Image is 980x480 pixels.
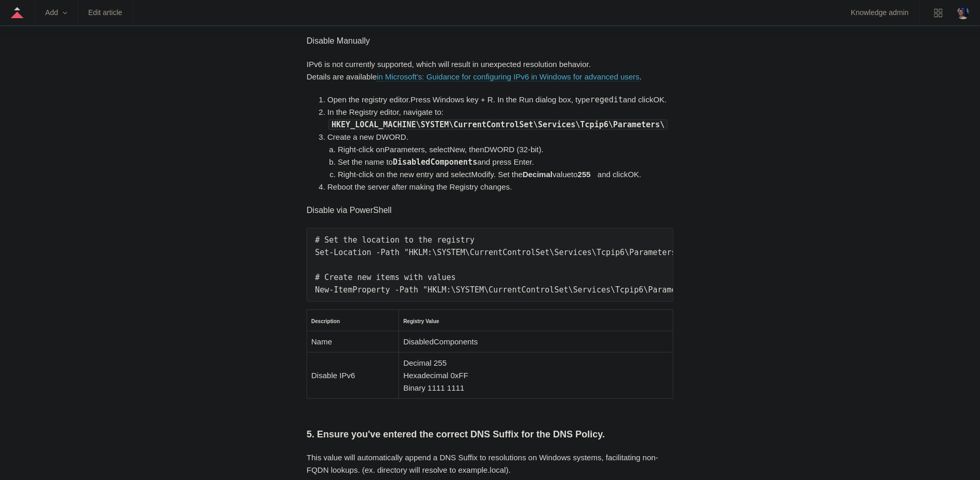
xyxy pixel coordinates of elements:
span: Right-click on the new entry and select . Set the to and click . [338,170,641,179]
span: Set the name to and press Enter. [338,157,534,166]
img: user avatar [957,7,970,19]
span: Open the registry editor. [327,95,410,104]
span: In the Registry editor, navigate to: [327,108,669,129]
td: Name [307,331,399,353]
p: This value will automatically append a DNS Suffix to resolutions on Windows systems, facilitating... [307,451,673,476]
kbd: DisabledComponents [393,157,478,167]
strong: Description [311,318,340,324]
span: Right-click on , select , then . [338,145,544,154]
span: OK [653,95,665,104]
span: Modify [471,170,494,179]
span: OK [628,170,639,179]
span: value [552,170,571,179]
zd-hc-trigger: Add [45,10,67,16]
kbd: regedit [590,95,623,104]
pre: # Set the location to the registry Set-Location -Path "HKLM:\SYSTEM\CurrentControlSet\Services\Tc... [307,228,673,302]
td: DisabledComponents [399,331,673,353]
span: DWORD (32-bit) [484,145,541,154]
li: Press Windows key + R. In the Run dialog box, type and click . [327,94,673,106]
code: HKEY_LOCAL_MACHINE\SYSTEM\CurrentControlSet\Services\Tcpip6\Parameters\ [328,119,668,130]
a: Knowledge admin [851,10,909,16]
span: Create a new DWORD. [327,132,408,141]
h4: Disable via PowerShell [307,204,673,217]
strong: Registry Value [403,318,439,324]
p: IPv6 is not currently supported, which will result in unexpected resolution behavior. Details are... [307,58,673,83]
span: Parameters [385,145,425,154]
a: Edit article [88,10,122,16]
span: New [449,145,465,154]
strong: Decimal [523,170,553,179]
span: Reboot the server after making the Registry changes. [327,182,512,191]
td: Decimal 255 Hexadecimal 0xFF Binary 1111 1111 [399,353,673,399]
h3: 5. Ensure you've entered the correct DNS Suffix for the DNS Policy. [307,427,673,442]
a: in Microsoft's: Guidance for configuring IPv6 in Windows for advanced users [377,72,640,82]
zd-hc-trigger: Click your profile icon to open the profile menu [957,7,970,19]
h4: Disable Manually [307,34,673,48]
td: Disable IPv6 [307,353,399,399]
strong: 255 [578,170,591,179]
